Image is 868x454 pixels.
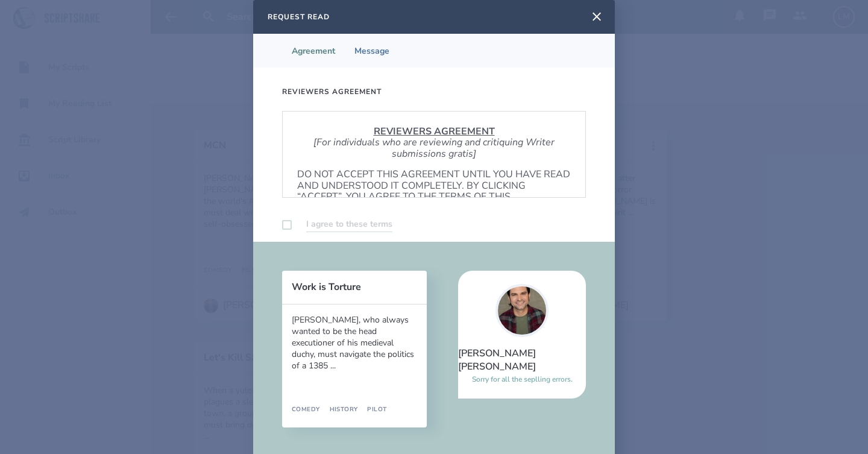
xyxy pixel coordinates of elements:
[458,271,586,399] a: [PERSON_NAME] [PERSON_NAME]Sorry for all the seplling errors.
[292,406,320,414] div: Comedy
[495,284,549,337] img: user_1711333522-crop.jpg
[282,34,345,68] li: Agreement
[306,217,392,232] label: I agree to these terms
[268,12,330,22] h2: Request Read
[297,169,571,213] p: DO NOT ACCEPT THIS AGREEMENT UNTIL YOU HAVE READ AND UNDERSTOOD IT COMPLETELY. BY CLICKING “ACCEP...
[458,347,586,373] div: [PERSON_NAME] [PERSON_NAME]
[472,373,573,385] div: Sorry for all the seplling errors.
[297,137,571,159] p: [For individuals who are reviewing and critiquing Writer submissions gratis]
[345,34,399,68] li: Message
[357,406,386,414] div: Pilot
[320,406,358,414] div: History
[297,126,571,137] p: REVIEWERS AGREEMENT
[282,87,382,96] h3: Reviewers Agreement
[292,282,427,292] button: Work is Torture
[292,314,417,371] div: [PERSON_NAME], who always wanted to be the head executioner of his medieval duchy, must navigate ...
